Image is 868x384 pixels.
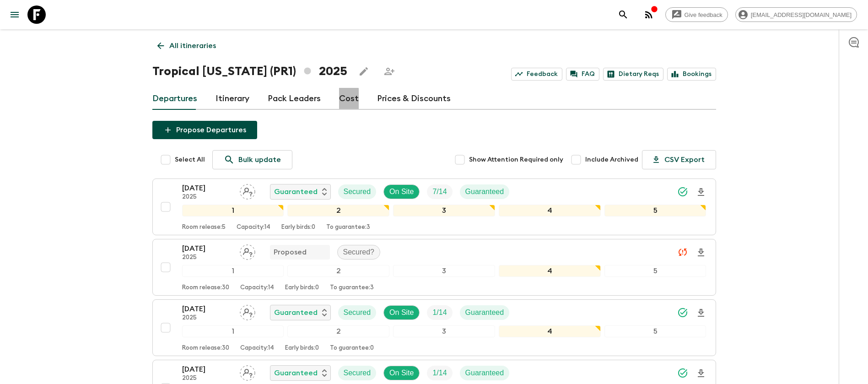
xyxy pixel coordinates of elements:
div: 3 [393,205,495,216]
a: Bookings [667,68,716,81]
svg: Synced Successfully [677,186,688,197]
span: Assign pack leader [240,308,255,315]
span: [EMAIL_ADDRESS][DOMAIN_NAME] [746,11,857,18]
p: Secured [344,307,371,318]
svg: Synced Successfully [677,368,688,379]
div: On Site [383,366,420,380]
svg: Synced Successfully [677,307,688,318]
span: Share this itinerary [380,62,399,81]
div: On Site [383,184,420,199]
div: Trip Fill [427,305,452,320]
a: Bulk update [212,150,292,169]
span: Give feedback [679,11,728,18]
button: [DATE]2025Assign pack leaderGuaranteedSecuredOn SiteTrip FillGuaranteed12345Room release:5Capacit... [152,178,716,235]
p: Early birds: 0 [285,345,319,352]
p: All itineraries [169,40,216,51]
div: 2 [287,325,389,337]
a: Prices & Discounts [377,88,451,110]
p: 2025 [182,194,232,201]
p: Bulk update [238,154,281,165]
p: On Site [389,186,414,197]
p: Capacity: 14 [237,224,270,231]
p: To guarantee: 0 [330,345,374,352]
div: Secured? [337,245,381,260]
button: menu [5,5,24,24]
p: Secured [344,186,371,197]
p: On Site [389,307,414,318]
div: 1 [182,265,284,277]
div: 5 [604,325,706,337]
div: 4 [499,325,601,337]
p: 1 / 14 [432,307,447,318]
svg: Download Onboarding [695,247,706,258]
h1: Tropical [US_STATE] (PR1) 2025 [152,62,347,81]
p: [DATE] [182,364,232,375]
button: Edit this itinerary [355,62,373,81]
div: 2 [287,205,389,216]
p: Capacity: 14 [240,345,274,352]
span: Assign pack leader [240,187,255,194]
p: [DATE] [182,303,232,314]
button: [DATE]2025Assign pack leaderGuaranteedSecuredOn SiteTrip FillGuaranteed12345Room release:30Capaci... [152,299,716,356]
div: 1 [182,205,284,216]
div: 5 [604,205,706,216]
div: Secured [338,366,377,380]
div: Trip Fill [427,184,452,199]
p: 2025 [182,314,232,322]
div: 5 [604,265,706,277]
p: Guaranteed [274,307,318,318]
div: On Site [383,305,420,320]
a: Pack Leaders [268,88,321,110]
p: Guaranteed [274,186,318,197]
span: Assign pack leader [240,247,255,254]
a: FAQ [566,68,599,81]
p: Early birds: 0 [281,224,315,231]
p: Room release: 30 [182,345,229,352]
p: Room release: 5 [182,224,226,231]
div: 1 [182,325,284,337]
p: Guaranteed [274,368,318,379]
button: CSV Export [642,150,716,169]
p: 1 / 14 [432,368,447,379]
a: Give feedback [665,7,728,22]
button: search adventures [614,5,632,24]
span: Show Attention Required only [469,155,563,164]
div: Secured [338,305,377,320]
p: On Site [389,368,414,379]
div: Secured [338,184,377,199]
p: Secured [344,368,371,379]
svg: Download Onboarding [695,368,706,379]
p: Guaranteed [465,368,504,379]
span: Select All [175,155,205,164]
div: 2 [287,265,389,277]
p: Capacity: 14 [240,284,274,292]
p: 2025 [182,254,232,261]
div: 4 [499,265,601,277]
a: Feedback [511,68,562,81]
button: [DATE]2025Assign pack leaderProposedSecured?12345Room release:30Capacity:14Early birds:0To guaran... [152,239,716,296]
p: Guaranteed [465,186,504,197]
div: 3 [393,325,495,337]
p: To guarantee: 3 [326,224,370,231]
a: All itineraries [152,37,221,55]
svg: Download Onboarding [695,187,706,198]
span: Assign pack leader [240,368,255,375]
p: Room release: 30 [182,284,229,292]
p: Proposed [274,247,307,258]
button: Propose Departures [152,121,257,139]
a: Dietary Reqs [603,68,663,81]
div: [EMAIL_ADDRESS][DOMAIN_NAME] [735,7,857,22]
p: [DATE] [182,183,232,194]
p: Early birds: 0 [285,284,319,292]
a: Itinerary [216,88,249,110]
a: Departures [152,88,197,110]
p: [DATE] [182,243,232,254]
svg: Download Onboarding [695,308,706,319]
svg: Unable to sync - Check prices and secured [677,247,688,258]
p: To guarantee: 3 [330,284,374,292]
p: Guaranteed [465,307,504,318]
p: 2025 [182,375,232,382]
span: Include Archived [585,155,638,164]
p: 7 / 14 [432,186,447,197]
div: 4 [499,205,601,216]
